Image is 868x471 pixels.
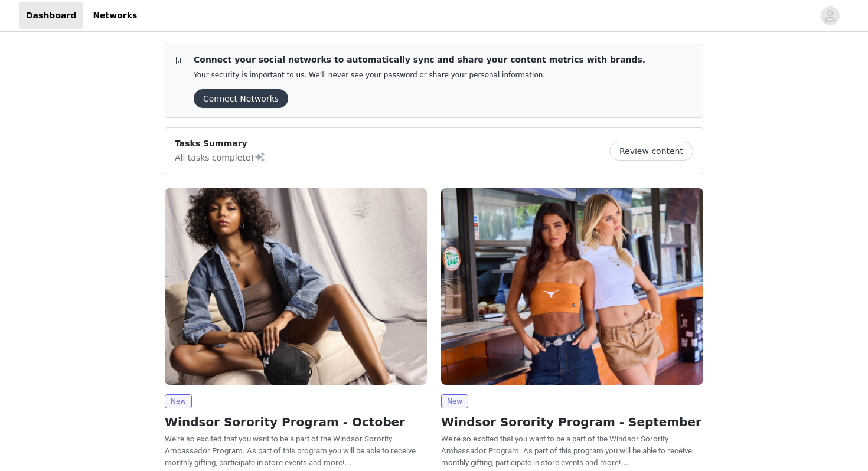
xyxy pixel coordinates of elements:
[194,89,288,108] button: Connect Networks
[86,2,144,29] a: Networks
[824,6,836,25] div: avatar
[165,394,192,408] span: New
[194,71,645,80] p: Your security is important to us. We’ll never see your password or share your personal information.
[175,138,266,150] p: Tasks Summary
[165,413,427,431] h2: Windsor Sorority Program - October
[441,434,692,467] span: We're so excited that you want to be a part of the Windsor Sorority Ambassador Program. As part o...
[441,413,703,431] h2: Windsor Sorority Program - September
[165,188,427,385] img: Windsor
[194,54,645,66] p: Connect your social networks to automatically sync and share your content metrics with brands.
[175,150,266,164] p: All tasks complete!
[441,394,468,408] span: New
[19,2,83,29] a: Dashboard
[609,142,693,161] button: Review content
[441,188,703,385] img: Windsor
[165,434,416,467] span: We're so excited that you want to be a part of the Windsor Sorority Ambassador Program. As part o...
